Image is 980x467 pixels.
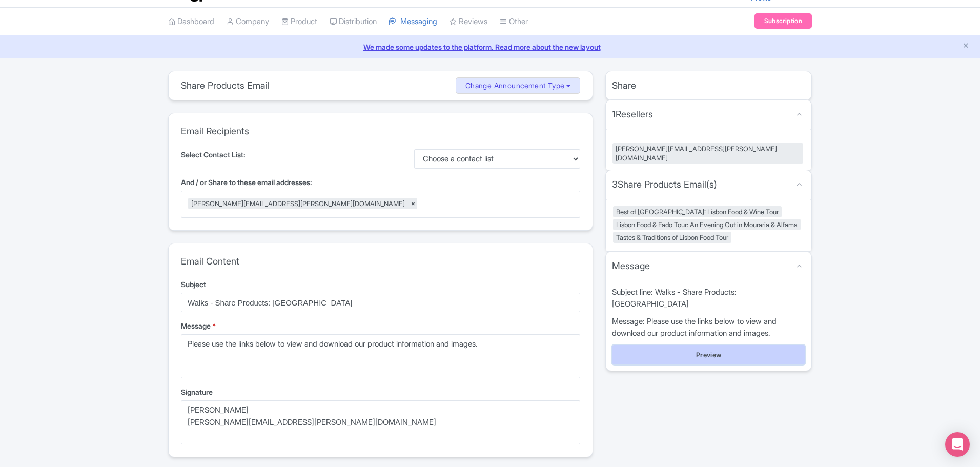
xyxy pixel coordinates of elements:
a: Other [500,8,528,36]
textarea: Please use the links below to view and download our product information and images. [181,334,580,378]
h3: Email Content [181,256,580,267]
span: 1 [612,109,616,119]
button: Change Announcement Type [456,77,581,94]
h3: Share [612,80,636,91]
a: Distribution [330,8,377,36]
div: Tastes & Traditions of Lisbon Food Tour [613,232,731,243]
span: Message: [612,316,645,326]
label: Select Contact List: [181,149,246,166]
h3: Email Recipients [181,126,580,137]
a: Messaging [389,8,437,36]
a: Company [227,8,269,36]
div: Best of [GEOGRAPHIC_DATA]: Lisbon Food & Wine Tour [613,206,782,217]
h3: Share Products Email [181,80,270,91]
span: Signature [181,388,213,396]
div: Open Intercom Messenger [945,432,970,457]
a: Subscription [754,13,812,29]
a: × [409,198,417,209]
span: 3 [612,179,618,190]
h3: Share Products Email(s) [612,179,717,190]
button: Preview [612,345,805,364]
a: Reviews [450,8,487,36]
button: Close announcement [962,40,970,52]
a: Dashboard [168,8,214,36]
span: Please use the links below to view and download our product information and images. [612,316,777,338]
span: And / or Share to these email addresses: [181,178,312,187]
span: Subject [181,280,206,289]
textarea: [PERSON_NAME] [PERSON_NAME][EMAIL_ADDRESS][PERSON_NAME][DOMAIN_NAME] [181,400,580,444]
div: Lisbon Food & Fado Tour: An Evening Out in Mouraria & Alfama [613,219,801,230]
span: Message [181,321,211,330]
a: Product [281,8,317,36]
h3: Resellers [612,109,653,120]
div: [PERSON_NAME][EMAIL_ADDRESS][PERSON_NAME][DOMAIN_NAME] [188,198,417,209]
div: [PERSON_NAME][EMAIL_ADDRESS][PERSON_NAME][DOMAIN_NAME] [612,143,803,164]
span: Walks - Share Products: [GEOGRAPHIC_DATA] [612,287,737,309]
h3: Message [612,260,650,272]
span: Subject line: [612,287,653,297]
a: We made some updates to the platform. Read more about the new layout [6,42,974,52]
